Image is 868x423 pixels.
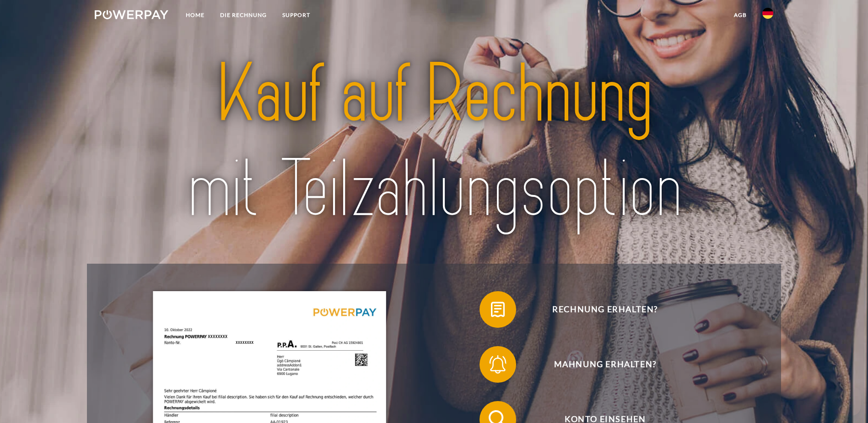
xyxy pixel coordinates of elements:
img: logo-powerpay-white.svg [95,10,168,19]
img: de [762,8,773,19]
img: title-powerpay_de.svg [128,42,740,242]
a: DIE RECHNUNG [212,7,275,23]
a: agb [726,7,755,23]
iframe: Bouton de lancement de la fenêtre de messagerie [831,386,861,416]
span: Mahnung erhalten? [493,346,717,383]
a: SUPPORT [275,7,318,23]
button: Mahnung erhalten? [480,346,717,383]
img: qb_bill.svg [486,298,509,321]
button: Rechnung erhalten? [480,291,717,328]
span: Rechnung erhalten? [493,291,717,328]
img: qb_bell.svg [486,353,509,376]
a: Home [178,7,212,23]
